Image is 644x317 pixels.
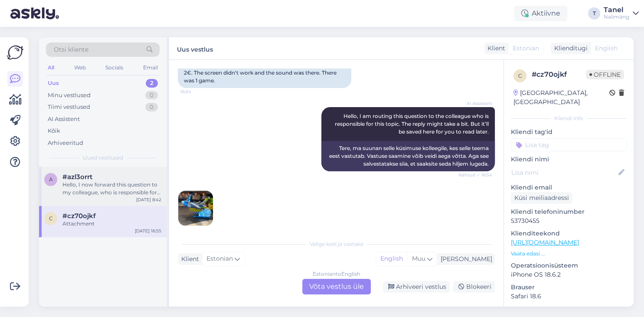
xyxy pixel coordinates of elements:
div: Klient [484,44,505,53]
span: c [518,72,522,79]
span: Hello, I am routing this question to the colleague who is responsible for this topic. The reply m... [335,113,490,135]
img: Attachment [178,191,213,225]
div: # cz70ojkf [532,69,586,80]
div: Attachment [62,220,161,228]
label: Uus vestlus [177,42,213,54]
div: 0 [145,91,158,100]
span: AI Assistent [460,100,492,107]
div: Socials [104,62,125,73]
div: Hello, I now forward this question to my colleague, who is responsible for this. The reply will b... [62,181,161,196]
p: Safari 18.6 [511,292,627,301]
div: AI Assistent [48,115,80,124]
span: Nähtud ✓ 16:54 [458,172,492,178]
div: Kõik [48,127,60,135]
img: Askly Logo [7,44,23,61]
div: We used the airplane game at the Laagri Maximarket. I paid 2€. The screen didn't work and the sou... [178,58,351,88]
span: Estonian [513,44,539,53]
span: a [49,176,53,183]
div: Tanel [604,7,629,13]
div: Küsi meiliaadressi [511,192,572,204]
p: Klienditeekond [511,229,627,238]
span: Muu [412,255,425,262]
span: Otsi kliente [54,45,88,54]
p: Kliendi tag'id [511,127,627,137]
div: Võta vestlus üle [302,279,371,294]
p: iPhone OS 18.6.2 [511,270,627,279]
input: Lisa tag [511,138,627,151]
div: Valige keel ja vastake [178,240,495,248]
div: [DATE] 16:55 [135,228,161,234]
div: [GEOGRAPHIC_DATA], [GEOGRAPHIC_DATA] [513,88,609,107]
div: Uus [48,79,59,88]
div: 0 [145,103,158,111]
a: TanelNalimäng [604,7,639,20]
div: T [588,7,600,20]
div: Email [141,62,160,73]
div: Aktiivne [514,6,567,21]
div: All [46,62,56,73]
div: Tere, ma suunan selle küsimuse kolleegile, kes selle teema eest vastutab. Vastuse saamine võib ve... [321,141,495,171]
p: 53730455 [511,216,627,225]
div: English [376,252,407,265]
div: Arhiveeritud [48,139,83,147]
span: 16:55 [181,226,213,232]
span: Estonian [206,254,233,264]
span: Uued vestlused [83,154,123,162]
div: Web [72,62,88,73]
a: [URL][DOMAIN_NAME] [511,239,579,246]
div: Arhiveeri vestlus [383,281,450,293]
p: Brauser [511,283,627,292]
div: Tiimi vestlused [48,103,90,111]
input: Lisa nimi [511,168,617,177]
div: Nalimäng [604,13,629,20]
p: Kliendi nimi [511,155,627,164]
div: Klient [178,255,199,264]
div: [PERSON_NAME] [437,255,492,264]
p: Kliendi email [511,183,627,192]
p: Vaata edasi ... [511,250,627,258]
span: Offline [586,70,624,79]
div: [DATE] 8:42 [136,196,161,203]
div: Estonian to English [313,270,360,278]
div: Kliendi info [511,114,627,122]
div: Klienditugi [551,44,588,53]
span: 16:54 [180,88,213,95]
div: 2 [146,79,158,88]
p: Operatsioonisüsteem [511,261,627,270]
span: #cz70ojkf [62,212,96,220]
p: Kliendi telefoninumber [511,207,627,216]
span: English [595,44,618,53]
span: c [49,215,53,222]
div: Minu vestlused [48,91,91,100]
div: Blokeeri [453,281,495,293]
span: #azl3orrt [62,173,92,181]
